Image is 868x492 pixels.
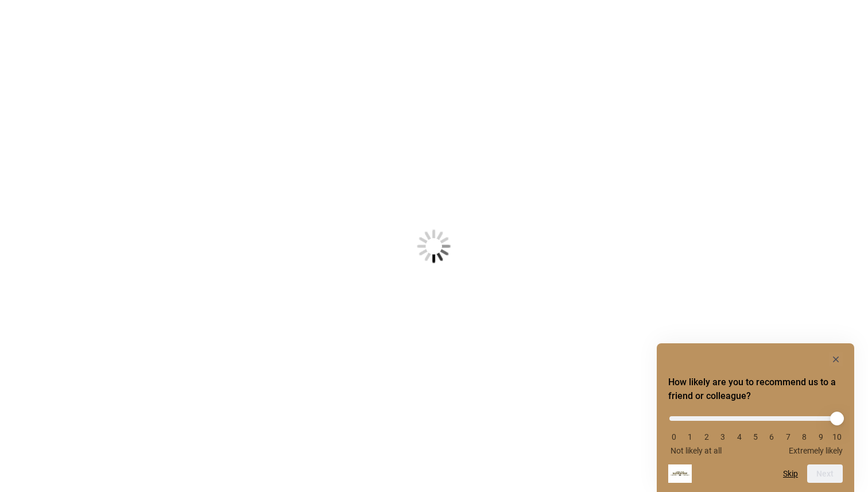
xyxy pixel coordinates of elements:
li: 6 [766,432,777,441]
button: Skip [783,469,798,478]
div: How likely are you to recommend us to a friend or colleague? Select an option from 0 to 10, with ... [668,408,843,455]
li: 10 [831,432,843,441]
button: Hide survey [829,352,843,366]
li: 8 [799,432,810,441]
li: 4 [734,432,745,441]
li: 5 [750,432,761,441]
h2: How likely are you to recommend us to a friend or colleague? Select an option from 0 to 10, with ... [668,375,843,403]
li: 2 [701,432,712,441]
span: Extremely likely [789,446,843,455]
li: 9 [815,432,827,441]
li: 3 [717,432,728,441]
li: 7 [782,432,794,441]
button: Next question [807,464,843,483]
div: How likely are you to recommend us to a friend or colleague? Select an option from 0 to 10, with ... [668,352,843,483]
span: Not likely at all [671,446,722,455]
li: 1 [684,432,696,441]
li: 0 [668,432,680,441]
img: Loading [361,173,507,320]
